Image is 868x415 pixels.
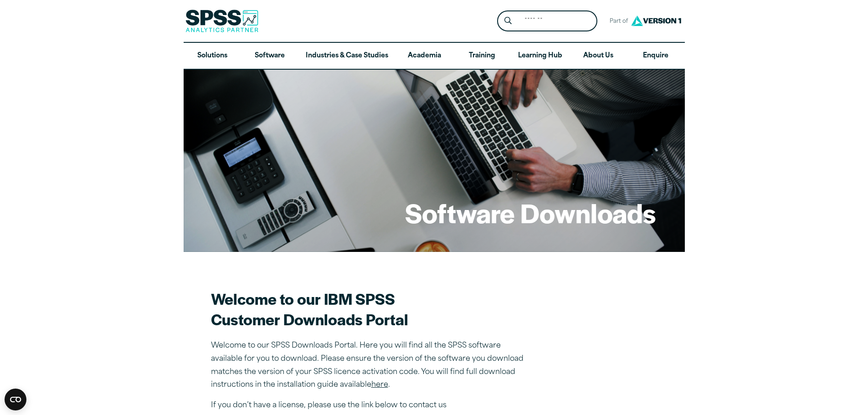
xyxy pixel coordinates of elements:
[453,43,510,69] a: Training
[395,43,453,69] a: Academia
[371,381,388,389] a: here
[570,43,627,69] a: About Us
[497,10,597,32] form: Site Header Search Form
[504,17,512,25] svg: Search magnifying glass icon
[298,43,395,69] a: Industries & Case Studies
[627,43,684,69] a: Enquire
[184,43,685,69] nav: Desktop version of site main menu
[605,15,629,28] span: Part of
[629,12,683,29] img: Version1 Logo
[405,195,656,231] h1: Software Downloads
[511,43,570,69] a: Learning Hub
[185,10,258,32] img: SPSS Analytics Partner
[241,43,298,69] a: Software
[211,339,530,392] p: Welcome to our SPSS Downloads Portal. Here you will find all the SPSS software available for you ...
[5,389,26,410] button: Open CMP widget
[211,399,530,412] p: If you don’t have a license, please use the link below to contact us
[499,13,516,30] button: Search magnifying glass icon
[184,43,241,69] a: Solutions
[211,288,530,329] h2: Welcome to our IBM SPSS Customer Downloads Portal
